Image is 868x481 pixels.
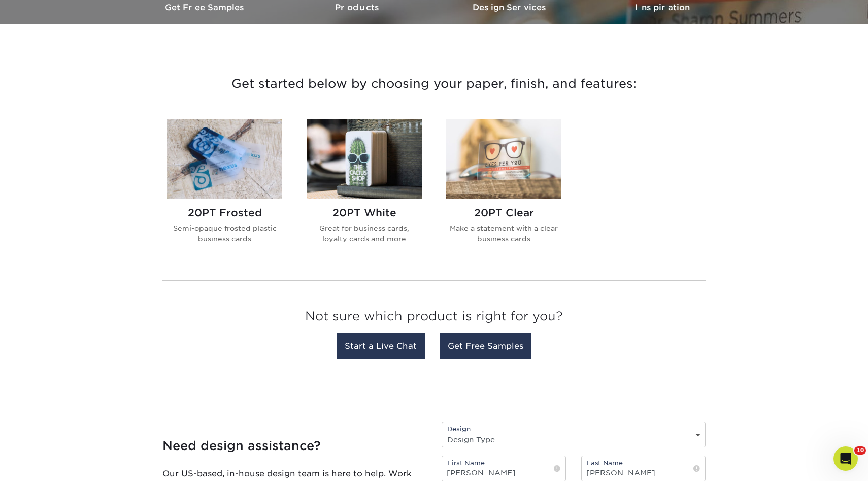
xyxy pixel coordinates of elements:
[167,207,282,219] h2: 20PT Frosted
[446,207,561,219] h2: 20PT Clear
[446,119,561,260] a: 20PT Clear Plastic Cards 20PT Clear Make a statement with a clear business cards
[3,450,86,477] iframe: Google Customer Reviews
[337,333,425,359] a: Start a Live Chat
[440,333,531,359] a: Get Free Samples
[833,446,858,471] iframe: Intercom live chat
[282,3,434,12] h3: Products
[434,3,586,12] h3: Design Services
[307,207,422,219] h2: 20PT White
[167,119,282,199] img: 20PT Frosted Plastic Cards
[307,119,422,199] img: 20PT White Plastic Cards
[162,438,426,453] h4: Need design assistance?
[129,3,282,12] h3: Get Free Samples
[167,223,282,244] p: Semi-opaque frosted plastic business cards
[854,446,866,455] span: 10
[307,223,422,244] p: Great for business cards, loyalty cards and more
[307,119,422,260] a: 20PT White Plastic Cards 20PT White Great for business cards, loyalty cards and more
[446,119,561,199] img: 20PT Clear Plastic Cards
[586,3,739,12] h3: Inspiration
[162,301,706,336] h3: Not sure which product is right for you?
[167,119,282,260] a: 20PT Frosted Plastic Cards 20PT Frosted Semi-opaque frosted plastic business cards
[137,61,731,107] h3: Get started below by choosing your paper, finish, and features:
[446,223,561,244] p: Make a statement with a clear business cards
